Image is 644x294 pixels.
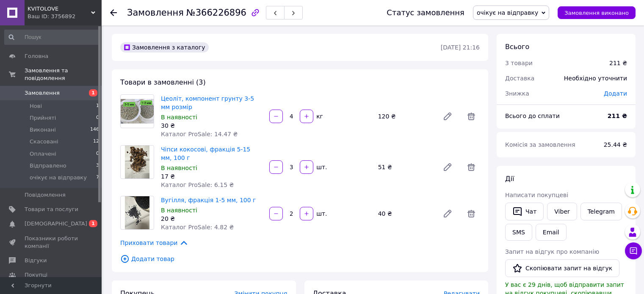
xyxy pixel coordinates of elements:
[161,172,263,181] div: 17 ₴
[96,150,99,158] span: 0
[125,146,150,179] img: Чіпси кокосові, фракція 5-15 мм, 100 г
[127,8,184,18] span: Замовлення
[120,42,209,52] div: Замовлення з каталогу
[463,205,480,222] span: Видалити
[25,191,66,199] span: Повідомлення
[25,89,60,97] span: Замовлення
[96,162,99,170] span: 3
[505,60,533,66] span: 3 товари
[559,69,632,88] div: Необхідно уточнити
[314,163,328,171] div: шт.
[89,89,97,96] span: 1
[28,13,102,20] div: Ваш ID: 3756892
[609,59,627,67] div: 211 ₴
[25,52,48,60] span: Головна
[30,174,87,181] span: очікує на відправку
[505,43,529,51] span: Всього
[161,224,234,231] span: Каталог ProSale: 4.82 ₴
[125,196,150,229] img: Вугілля, фракція 1-5 мм, 100 г
[505,248,599,255] span: Запит на відгук про компанію
[505,175,514,183] span: Дії
[25,235,78,250] span: Показники роботи компанії
[463,108,480,125] span: Видалити
[161,146,250,161] a: Чіпси кокосові, фракція 5-15 мм, 100 г
[608,113,627,119] b: 211 ₴
[375,161,436,173] div: 51 ₴
[161,131,238,137] span: Каталог ProSale: 14.47 ₴
[25,257,47,264] span: Відгуки
[120,254,480,264] span: Додати товар
[96,114,99,122] span: 0
[186,8,246,18] span: №366226896
[30,114,56,122] span: Прийняті
[505,203,544,220] button: Чат
[505,259,619,277] button: Скопіювати запит на відгук
[314,112,324,121] div: кг
[121,99,154,124] img: Цеоліт, компонент грунту 3-5 мм розмір
[564,10,629,16] span: Замовлення виконано
[161,165,197,171] span: В наявності
[505,90,529,97] span: Знижка
[580,203,622,220] a: Telegram
[89,220,97,227] span: 1
[96,174,99,181] span: 7
[110,8,117,17] div: Повернутися назад
[161,214,263,223] div: 20 ₴
[161,114,197,121] span: В наявності
[30,102,42,110] span: Нові
[120,238,188,247] span: Приховати товари
[625,242,642,259] button: Чат з покупцем
[30,126,56,134] span: Виконані
[477,9,538,16] span: очікує на відправку
[375,208,436,220] div: 40 ₴
[161,197,256,203] a: Вугілля, фракція 1-5 мм, 100 г
[120,78,206,86] span: Товари в замовленні (3)
[25,220,87,228] span: [DEMOGRAPHIC_DATA]
[387,8,464,17] div: Статус замовлення
[25,271,47,279] span: Покупці
[30,138,58,146] span: Скасовані
[547,203,577,220] a: Viber
[161,95,254,110] a: Цеоліт, компонент грунту 3-5 мм розмір
[439,205,456,222] a: Редагувати
[505,224,532,241] button: SMS
[439,159,456,176] a: Редагувати
[4,30,100,45] input: Пошук
[536,224,567,241] button: Email
[30,150,56,158] span: Оплачені
[505,192,568,198] span: Написати покупцеві
[161,121,263,130] div: 30 ₴
[25,67,102,82] span: Замовлення та повідомлення
[161,181,234,188] span: Каталог ProSale: 6.15 ₴
[314,209,328,218] div: шт.
[558,6,636,19] button: Замовлення виконано
[90,126,99,134] span: 146
[604,141,627,148] span: 25.44 ₴
[463,159,480,176] span: Видалити
[375,110,436,122] div: 120 ₴
[505,113,560,119] span: Всього до сплати
[439,108,456,125] a: Редагувати
[30,162,66,170] span: Відправлено
[28,5,91,13] span: KVITOLOVE
[25,206,78,213] span: Товари та послуги
[161,207,197,214] span: В наявності
[93,138,99,146] span: 12
[604,90,627,97] span: Додати
[505,141,575,148] span: Комісія за замовлення
[441,44,480,51] time: [DATE] 21:16
[96,102,99,110] span: 1
[505,75,534,82] span: Доставка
